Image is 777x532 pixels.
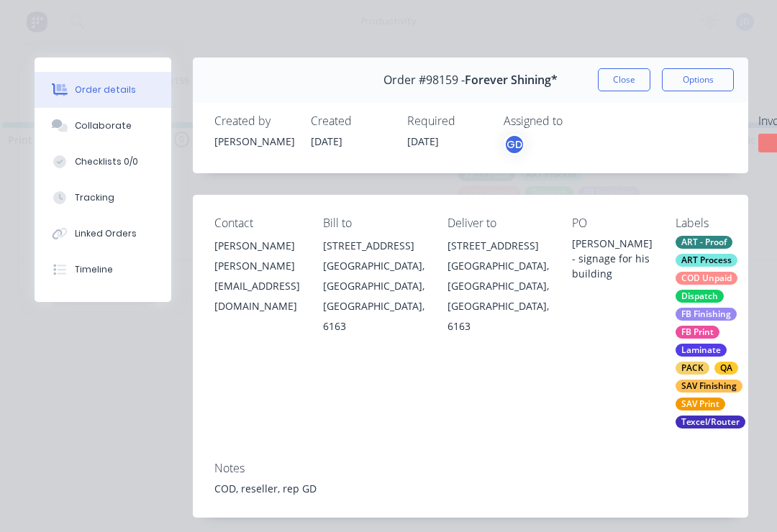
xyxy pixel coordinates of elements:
[323,236,424,336] div: [STREET_ADDRESS][GEOGRAPHIC_DATA], [GEOGRAPHIC_DATA], [GEOGRAPHIC_DATA], 6163
[676,308,737,321] div: FB Finishing
[214,481,727,496] div: COD, reseller, rep GD
[35,180,171,216] button: Tracking
[35,252,171,288] button: Timeline
[214,236,300,256] div: [PERSON_NAME]
[504,134,525,155] button: GD
[214,236,300,316] div: [PERSON_NAME][PERSON_NAME][EMAIL_ADDRESS][DOMAIN_NAME]
[676,344,727,357] div: Laminate
[35,216,171,252] button: Linked Orders
[447,236,549,256] div: [STREET_ADDRESS]
[214,462,727,475] div: Notes
[676,290,724,303] div: Dispatch
[214,114,294,128] div: Created by
[75,155,138,168] div: Checklists 0/0
[35,144,171,180] button: Checklists 0/0
[676,326,719,339] div: FB Print
[75,83,136,96] div: Order details
[323,236,424,256] div: [STREET_ADDRESS]
[214,134,294,149] div: [PERSON_NAME]
[323,216,424,230] div: Bill to
[214,256,300,316] div: [PERSON_NAME][EMAIL_ADDRESS][DOMAIN_NAME]
[311,134,342,148] span: [DATE]
[662,68,734,91] button: Options
[383,73,465,87] span: Order #98159 -
[598,68,650,91] button: Close
[447,216,549,230] div: Deliver to
[572,236,653,281] div: [PERSON_NAME] - signage for his building
[676,216,745,230] div: Labels
[75,227,137,240] div: Linked Orders
[75,263,113,276] div: Timeline
[676,254,737,267] div: ART Process
[407,134,439,148] span: [DATE]
[323,256,424,336] div: [GEOGRAPHIC_DATA], [GEOGRAPHIC_DATA], [GEOGRAPHIC_DATA], 6163
[676,362,709,375] div: PACK
[407,114,486,128] div: Required
[676,272,737,285] div: COD Unpaid
[447,236,549,336] div: [STREET_ADDRESS][GEOGRAPHIC_DATA], [GEOGRAPHIC_DATA], [GEOGRAPHIC_DATA], 6163
[447,256,549,336] div: [GEOGRAPHIC_DATA], [GEOGRAPHIC_DATA], [GEOGRAPHIC_DATA], 6163
[676,236,732,249] div: ART - Proof
[504,114,647,128] div: Assigned to
[676,416,745,428] div: Texcel/Router
[676,398,725,411] div: SAV Print
[311,114,390,128] div: Created
[35,72,171,108] button: Order details
[35,108,171,144] button: Collaborate
[465,73,558,87] span: Forever Shining*
[75,191,114,204] div: Tracking
[714,362,738,375] div: QA
[676,380,742,393] div: SAV Finishing
[75,119,132,132] div: Collaborate
[572,216,653,230] div: PO
[214,216,300,230] div: Contact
